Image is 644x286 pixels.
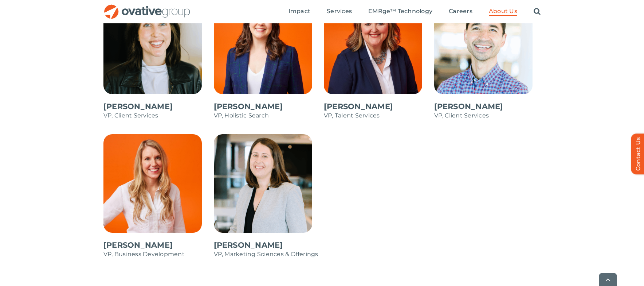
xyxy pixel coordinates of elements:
[449,8,472,15] span: Careers
[489,8,517,16] a: About Us
[368,8,432,16] a: EMRge™ Technology
[489,8,517,15] span: About Us
[288,8,310,15] span: Impact
[449,8,472,16] a: Careers
[103,4,191,11] a: OG_Full_horizontal_RGB
[327,8,352,15] span: Services
[288,8,310,16] a: Impact
[534,8,541,16] a: Search
[368,8,432,15] span: EMRge™ Technology
[327,8,352,16] a: Services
